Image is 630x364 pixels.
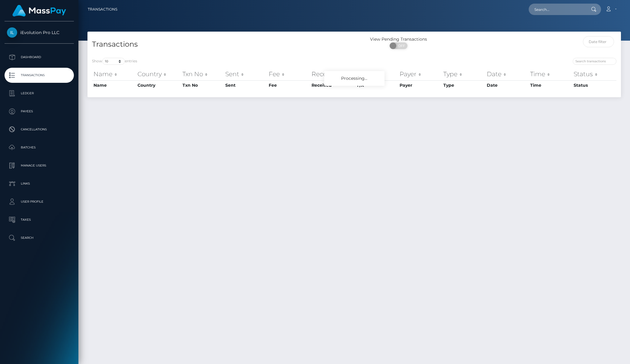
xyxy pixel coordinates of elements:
a: Manage Users [5,158,74,173]
a: Transactions [5,68,74,83]
p: Batches [7,143,71,152]
a: Search [5,230,74,245]
input: Search transactions [573,58,616,65]
p: Links [7,179,71,188]
img: iEvolution Pro LLC [7,27,17,38]
a: Taxes [5,212,74,227]
img: MassPay Logo [12,5,66,17]
p: Ledger [7,89,71,98]
p: Manage Users [7,161,71,170]
div: View Pending Transactions [354,36,443,42]
th: Time [529,80,572,90]
select: Showentries [102,58,125,65]
th: F/X [356,68,398,80]
th: Fee [267,68,310,80]
p: Taxes [7,215,71,224]
th: Date [485,80,529,90]
th: Txn No [181,68,224,80]
a: Payees [5,104,74,119]
span: iEvolution Pro LLC [5,30,74,35]
p: Transactions [7,71,71,80]
a: Cancellations [5,122,74,137]
span: OFF [393,42,408,49]
p: Payees [7,107,71,116]
a: Transactions [88,3,117,16]
th: Date [485,68,529,80]
th: Sent [224,80,267,90]
h4: Transactions [92,39,350,50]
th: Country [136,80,181,90]
input: Search... [529,4,585,15]
th: Status [572,80,616,90]
th: Name [92,80,136,90]
th: Type [442,80,485,90]
th: Txn No [181,80,224,90]
th: Status [572,68,616,80]
th: Type [442,68,485,80]
a: Batches [5,140,74,155]
input: Date filter [583,36,614,47]
p: Dashboard [7,53,71,62]
label: Show entries [92,58,137,65]
a: Dashboard [5,50,74,65]
p: Cancellations [7,125,71,134]
th: Fee [267,80,310,90]
div: Processing... [324,71,385,86]
th: Received [310,68,356,80]
a: Links [5,176,74,191]
th: Name [92,68,136,80]
p: User Profile [7,197,71,206]
th: Received [310,80,356,90]
th: Sent [224,68,267,80]
a: Ledger [5,86,74,101]
th: Time [529,68,572,80]
th: Payer [398,80,442,90]
a: User Profile [5,194,74,209]
th: Payer [398,68,442,80]
th: Country [136,68,181,80]
p: Search [7,233,71,242]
